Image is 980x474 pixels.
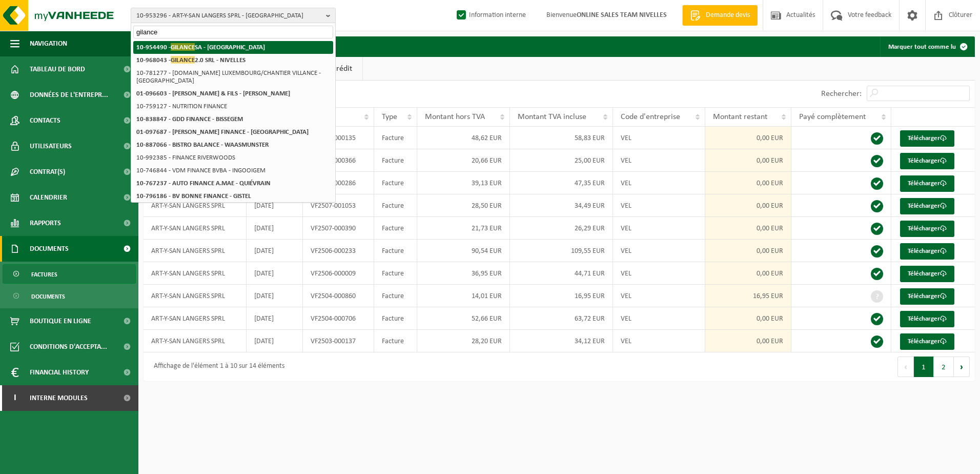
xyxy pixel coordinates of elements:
[510,217,613,240] td: 26,29 EUR
[613,285,705,307] td: VEL
[10,385,19,411] span: I
[30,308,91,334] span: Boutique en ligne
[510,240,613,262] td: 109,55 EUR
[900,243,954,260] a: Télécharger
[374,194,417,217] td: Facture
[703,10,752,21] span: Demande devis
[705,240,792,262] td: 0,00 EUR
[30,108,60,133] span: Contacts
[510,307,613,330] td: 63,72 EUR
[613,172,705,194] td: VEL
[247,330,303,352] td: [DATE]
[303,217,374,240] td: VF2507-000390
[799,113,866,121] span: Payé complètement
[247,262,303,285] td: [DATE]
[30,82,108,108] span: Données de l'entrepr...
[613,217,705,240] td: VEL
[136,129,309,135] strong: 01-097687 - [PERSON_NAME] FINANCE - [GEOGRAPHIC_DATA]
[705,149,792,172] td: 0,00 EUR
[621,113,680,121] span: Code d'entreprise
[30,334,107,360] span: Conditions d'accepta...
[247,285,303,307] td: [DATE]
[705,194,792,217] td: 0,00 EUR
[31,265,57,284] span: Factures
[374,262,417,285] td: Facture
[705,262,792,285] td: 0,00 EUR
[417,217,511,240] td: 21,73 EUR
[133,100,333,113] li: 10-759127 - NUTRITION FINANCE
[417,172,511,194] td: 39,13 EUR
[900,288,954,305] a: Télécharger
[30,385,88,411] span: Interne modules
[900,198,954,214] a: Télécharger
[900,266,954,282] a: Télécharger
[705,307,792,330] td: 0,00 EUR
[144,217,247,240] td: ART-Y-SAN LANGERS SPRL
[613,194,705,217] td: VEL
[247,217,303,240] td: [DATE]
[30,185,67,210] span: Calendrier
[303,194,374,217] td: VF2507-001053
[30,56,85,82] span: Tableau de bord
[577,11,667,19] strong: ONLINE SALES TEAM NIVELLES
[133,67,333,87] li: 10-781277 - [DOMAIN_NAME] LUXEMBOURG/CHANTIER VILLANCE - [GEOGRAPHIC_DATA]
[303,240,374,262] td: VF2506-000233
[303,307,374,330] td: VF2504-000706
[303,127,374,149] td: VF2509-000135
[510,172,613,194] td: 47,35 EUR
[417,127,511,149] td: 48,62 EUR
[133,164,333,177] li: 10-746844 - VDM FINANCE BVBA - INGOOIGEM
[374,127,417,149] td: Facture
[30,159,65,185] span: Contrat(s)
[682,5,758,26] a: Demande devis
[425,113,485,121] span: Montant hors TVA
[613,127,705,149] td: VEL
[136,90,290,97] strong: 01-096603 - [PERSON_NAME] & FILS - [PERSON_NAME]
[613,262,705,285] td: VEL
[30,236,69,262] span: Documents
[705,172,792,194] td: 0,00 EUR
[510,127,613,149] td: 58,83 EUR
[136,116,243,123] strong: 10-838847 - GDD FINANCE - BISSEGEM
[374,172,417,194] td: Facture
[144,240,247,262] td: ART-Y-SAN LANGERS SPRL
[613,307,705,330] td: VEL
[247,307,303,330] td: [DATE]
[136,180,271,187] strong: 10-767237 - AUTO FINANCE A.MAE - QUIÉVRAIN
[30,210,61,236] span: Rapports
[705,330,792,352] td: 0,00 EUR
[417,285,511,307] td: 14,01 EUR
[303,172,374,194] td: VF2508-000286
[133,26,333,38] input: Chercher des succursales liées
[510,149,613,172] td: 25,00 EUR
[171,56,195,64] span: GILANCE
[247,194,303,217] td: [DATE]
[303,149,374,172] td: VF2508-000366
[417,194,511,217] td: 28,50 EUR
[900,130,954,147] a: Télécharger
[144,285,247,307] td: ART-Y-SAN LANGERS SPRL
[897,357,914,377] button: Previous
[518,113,586,121] span: Montant TVA incluse
[417,330,511,352] td: 28,20 EUR
[30,133,72,159] span: Utilisateurs
[136,43,265,51] strong: 10-954490 - SA - [GEOGRAPHIC_DATA]
[954,357,970,377] button: Next
[374,285,417,307] td: Facture
[247,240,303,262] td: [DATE]
[303,262,374,285] td: VF2506-000009
[510,194,613,217] td: 34,49 EUR
[510,262,613,285] td: 44,71 EUR
[900,153,954,169] a: Télécharger
[149,358,284,376] div: Affichage de l'élément 1 à 10 sur 14 éléments
[914,357,934,377] button: 1
[136,56,246,64] strong: 10-968043 - 2.0 SRL - NIVELLES
[374,307,417,330] td: Facture
[900,311,954,327] a: Télécharger
[613,149,705,172] td: VEL
[30,31,67,56] span: Navigation
[382,113,397,121] span: Type
[136,142,269,148] strong: 10-887066 - BISTRO BALANCE - WAASMUNSTER
[821,90,862,98] label: Rechercher:
[3,286,136,306] a: Documents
